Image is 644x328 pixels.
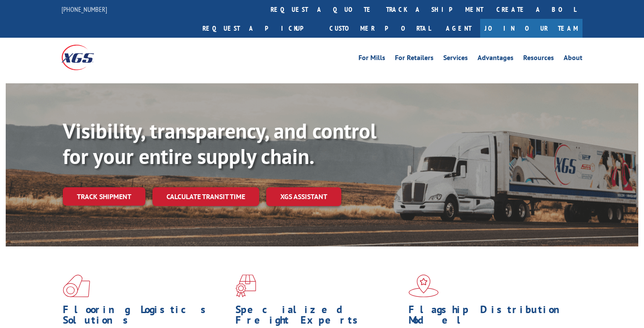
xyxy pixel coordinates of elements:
[437,19,480,38] a: Agent
[523,54,554,64] a: Resources
[409,275,439,297] img: xgs-icon-flagship-distribution-model-red
[395,54,434,64] a: For Retailers
[196,19,323,38] a: Request a pickup
[358,54,385,64] a: For Mills
[63,117,376,170] b: Visibility, transparency, and control for your entire supply chain.
[480,19,582,38] a: Join Our Team
[63,187,145,206] a: Track shipment
[63,275,90,297] img: xgs-icon-total-supply-chain-intelligence-red
[152,187,259,206] a: Calculate transit time
[323,19,437,38] a: Customer Portal
[62,5,107,14] a: [PHONE_NUMBER]
[564,54,582,64] a: About
[235,275,256,297] img: xgs-icon-focused-on-flooring-red
[478,54,514,64] a: Advantages
[266,187,341,206] a: XGS ASSISTANT
[443,54,468,64] a: Services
